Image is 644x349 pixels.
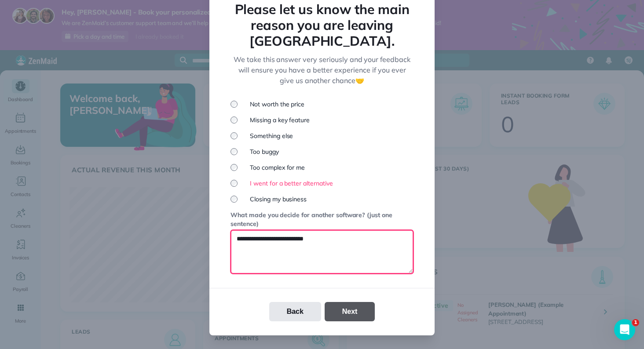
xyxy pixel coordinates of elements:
[231,1,413,49] h1: Please let us know the main reason you are leaving [GEOGRAPHIC_DATA].
[231,211,413,228] p: What made you decide for another software? (just one sentence)
[269,302,321,321] button: Back
[231,54,413,86] p: We take this answer very seriously and your feedback will ensure you have a better experience if ...
[614,319,635,340] iframe: Intercom live chat
[325,302,375,321] button: Next
[632,319,639,326] span: 1
[355,76,364,85] a: 🤝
